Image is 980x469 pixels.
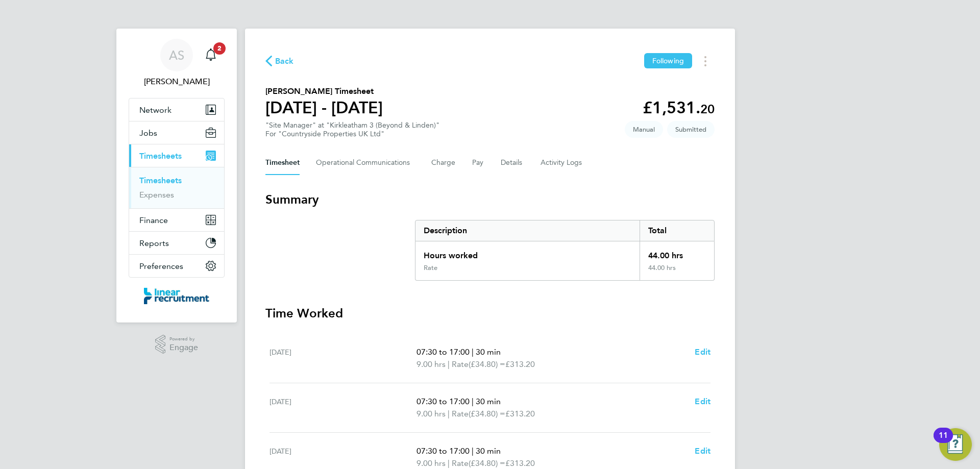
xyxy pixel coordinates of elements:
span: Network [139,105,171,115]
span: 07:30 to 17:00 [416,397,470,406]
span: Finance [139,215,168,225]
button: Following [644,53,692,68]
span: Jobs [139,128,157,138]
h2: [PERSON_NAME] Timesheet [265,85,383,97]
a: Edit [695,346,710,358]
a: Edit [695,396,710,408]
span: £313.20 [505,359,535,369]
span: Following [652,56,684,65]
span: Rate [452,358,469,371]
div: 11 [939,435,948,449]
span: 07:30 to 17:00 [416,446,470,456]
span: 2 [213,42,226,55]
span: Edit [695,397,710,406]
span: (£34.80) = [469,458,505,468]
span: | [472,397,474,406]
div: [DATE] [269,396,416,420]
button: Reports [129,232,224,254]
span: | [448,359,450,369]
button: Finance [129,209,224,231]
a: 2 [201,39,221,71]
nav: Main navigation [116,29,237,323]
span: Powered by [169,335,198,343]
span: Rate [452,408,469,420]
span: 9.00 hrs [416,359,446,369]
div: "Site Manager" at "Kirkleatham 3 (Beyond & Linden)" [265,121,439,138]
div: Description [415,220,640,241]
a: Expenses [139,190,174,200]
button: Charge [431,151,456,175]
span: | [448,409,450,418]
h3: Time Worked [265,305,715,322]
a: Go to home page [129,288,225,304]
div: 44.00 hrs [640,264,714,280]
button: Timesheets Menu [696,53,715,69]
h3: Summary [265,191,715,208]
span: 30 min [476,446,501,456]
button: Open Resource Center, 11 new notifications [939,428,972,461]
span: Alyssa Smith [129,76,225,88]
a: AS[PERSON_NAME] [129,39,225,88]
span: This timesheet is Submitted. [667,121,715,138]
span: Timesheets [139,151,182,161]
span: | [472,446,474,456]
span: This timesheet was manually created. [625,121,663,138]
span: 9.00 hrs [416,458,446,468]
span: 30 min [476,397,501,406]
button: Back [265,55,294,67]
span: Reports [139,238,169,248]
button: Operational Communications [316,151,415,175]
div: [DATE] [269,346,416,371]
div: Hours worked [415,241,640,264]
img: linearrecruitment-logo-retina.png [144,288,209,304]
span: (£34.80) = [469,359,505,369]
span: £313.20 [505,458,535,468]
span: 07:30 to 17:00 [416,347,470,357]
button: Preferences [129,255,224,277]
span: AS [169,48,184,62]
button: Jobs [129,121,224,144]
span: 30 min [476,347,501,357]
h1: [DATE] - [DATE] [265,97,383,118]
div: 44.00 hrs [640,241,714,264]
span: (£34.80) = [469,409,505,418]
a: Powered byEngage [155,335,199,354]
span: Edit [695,347,710,357]
div: For "Countryside Properties UK Ltd" [265,130,439,138]
span: Preferences [139,261,183,271]
button: Activity Logs [541,151,583,175]
button: Pay [472,151,484,175]
div: Rate [424,264,437,272]
span: | [448,458,450,468]
button: Network [129,98,224,121]
div: Timesheets [129,167,224,208]
span: Edit [695,446,710,456]
button: Timesheet [265,151,300,175]
span: £313.20 [505,409,535,418]
span: Back [275,55,294,67]
span: 9.00 hrs [416,409,446,418]
button: Timesheets [129,144,224,167]
a: Timesheets [139,176,182,185]
span: Engage [169,343,198,352]
app-decimal: £1,531. [643,98,715,117]
span: | [472,347,474,357]
button: Details [501,151,524,175]
div: Total [640,220,714,241]
span: 20 [700,102,715,116]
a: Edit [695,445,710,457]
div: Summary [415,220,715,281]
